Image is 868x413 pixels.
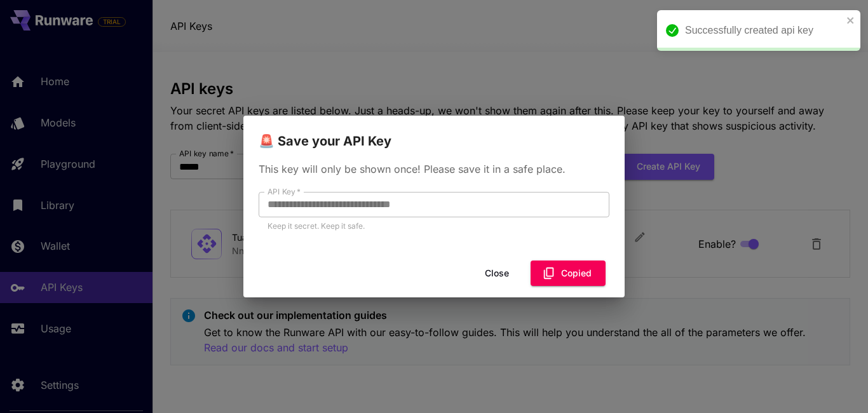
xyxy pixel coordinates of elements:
[243,116,625,151] h2: 🚨 Save your API Key
[268,186,301,197] label: API Key
[259,161,609,177] p: This key will only be shown once! Please save it in a safe place.
[268,220,600,233] p: Keep it secret. Keep it safe.
[468,261,526,287] button: Close
[685,23,843,38] div: Successfully created api key
[846,15,855,25] button: close
[531,261,606,287] button: Copied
